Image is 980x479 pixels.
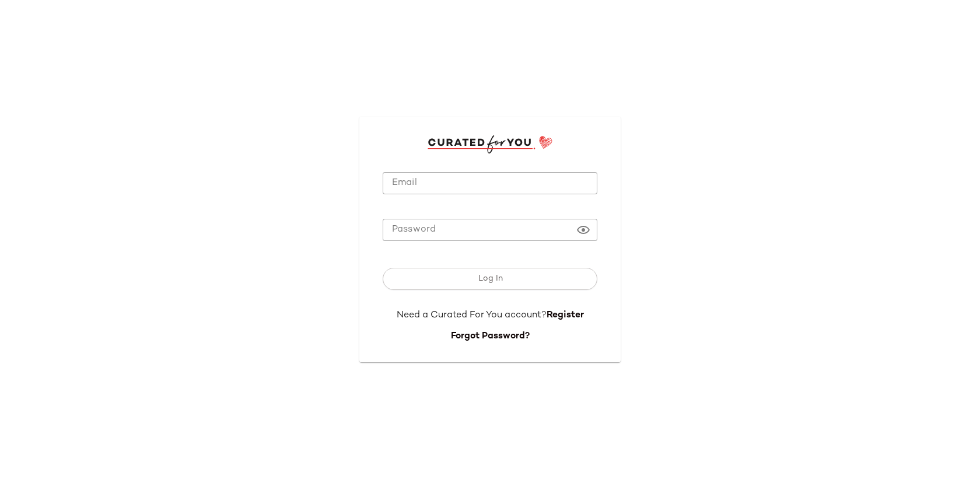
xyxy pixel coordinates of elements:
button: Log In [383,268,597,290]
span: Log In [477,274,502,284]
a: Register [547,310,584,320]
img: cfy_login_logo.DGdB1djN.svg [428,135,553,153]
span: Need a Curated For You account? [397,310,547,320]
a: Forgot Password? [451,331,530,341]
